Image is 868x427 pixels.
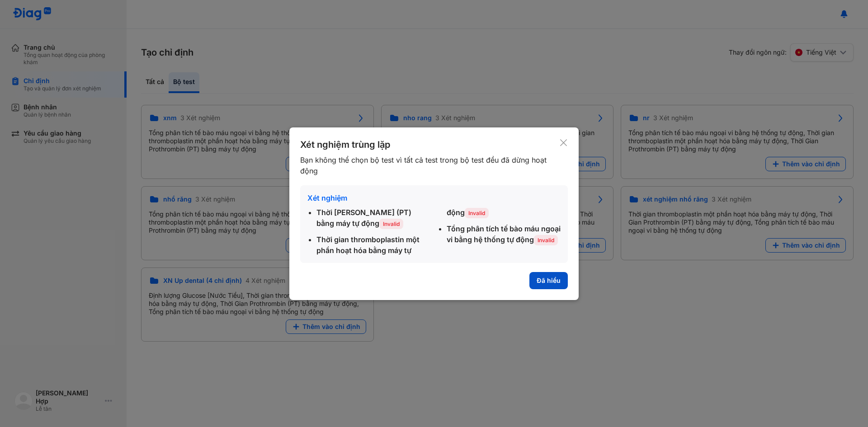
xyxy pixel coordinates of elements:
span: Invalid [534,235,558,245]
div: Xét nghiệm trùng lặp [300,138,559,151]
button: Đã hiểu [529,272,568,289]
span: Invalid [379,219,403,229]
div: Thời [PERSON_NAME] (PT) bằng máy tự động [316,207,430,229]
div: Bạn không thể chọn bộ test vì tất cả test trong bộ test đều đã dừng hoạt động [300,155,559,176]
div: Xét nghiệm [307,192,561,203]
div: Tổng phân tích tế bào máu ngoại vi bằng hệ thống tự động [447,223,561,245]
span: Invalid [465,208,489,218]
